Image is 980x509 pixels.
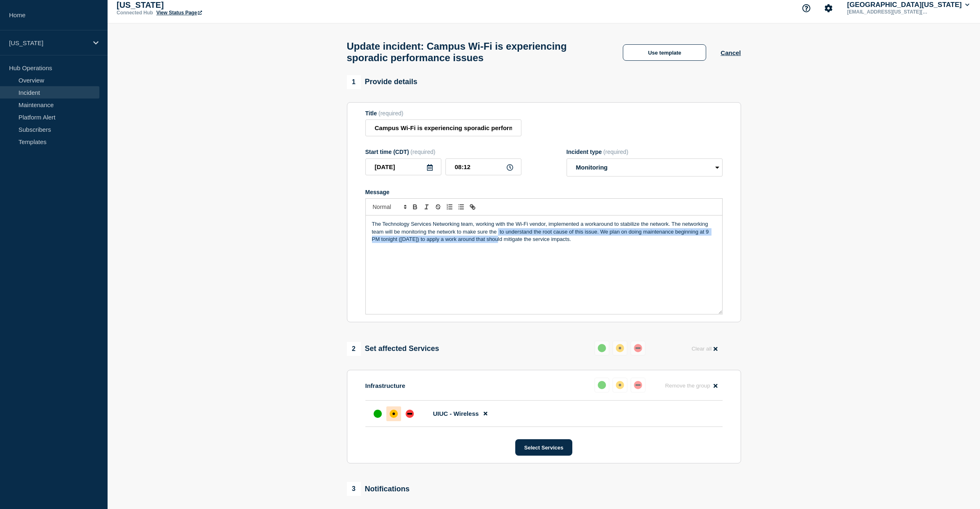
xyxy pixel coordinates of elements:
button: affected [613,378,627,392]
button: Toggle link [467,202,478,212]
input: YYYY-MM-DD [365,158,441,175]
button: Toggle italic text [421,202,432,212]
span: (required) [411,149,436,155]
div: affected [616,344,624,352]
div: up [374,410,382,418]
p: [US_STATE] [117,0,281,10]
button: affected [613,341,627,355]
button: Toggle strikethrough text [432,202,444,212]
div: Notifications [347,482,410,496]
button: down [631,341,645,355]
div: up [598,344,606,352]
span: Font size [369,202,409,212]
div: down [406,410,414,418]
button: Remove the group [660,378,723,394]
button: down [631,378,645,392]
button: Toggle bold text [409,202,421,212]
span: UIUC - Wireless [433,410,479,417]
input: Title [365,119,521,136]
p: [EMAIL_ADDRESS][US_STATE][DOMAIN_NAME] [845,9,931,15]
button: [GEOGRAPHIC_DATA][US_STATE] [845,1,971,9]
span: 1 [347,75,361,89]
div: down [634,381,642,389]
div: Message [366,216,722,314]
select: Incident type [567,158,723,177]
span: (required) [379,110,404,117]
button: Clear all [686,341,722,357]
div: affected [390,410,398,418]
div: Title [365,110,521,117]
button: Cancel [721,49,741,56]
button: Toggle ordered list [444,202,455,212]
button: up [594,341,609,355]
button: Select Services [515,439,572,456]
div: Start time (CDT) [365,149,521,155]
div: up [598,381,606,389]
span: Remove the group [665,383,710,389]
input: HH:MM [445,158,521,175]
div: Provide details [347,75,418,89]
p: Connected Hub [117,10,153,16]
div: down [634,344,642,352]
div: affected [616,381,624,389]
button: Use template [623,44,706,61]
span: 2 [347,342,361,356]
div: Message [365,189,723,195]
button: up [594,378,609,392]
p: [US_STATE] [9,39,88,46]
h1: Update incident: Campus Wi-Fi is experiencing sporadic performance issues [347,41,609,64]
p: Infrastructure [365,382,406,389]
div: Set affected Services [347,342,439,356]
div: Incident type [567,149,723,155]
a: View Status Page [156,10,202,16]
span: (required) [604,149,629,155]
p: The Technology Services Networking team, working with the Wi-Fi vendor, implemented a workaround ... [372,220,716,243]
button: Toggle bulleted list [455,202,467,212]
span: 3 [347,482,361,496]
